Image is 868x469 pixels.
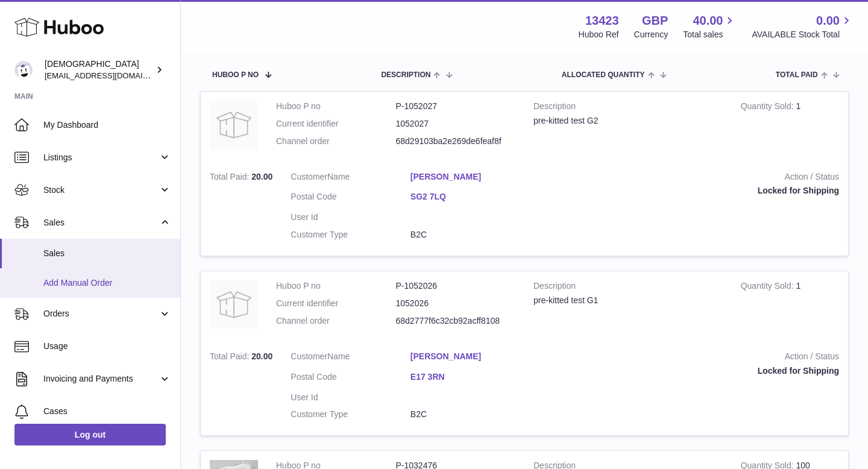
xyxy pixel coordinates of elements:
a: 40.00 Total sales [683,13,737,40]
dt: Current identifier [276,298,396,309]
span: 40.00 [693,13,723,29]
dt: Postal Code [291,191,410,206]
span: Sales [43,248,171,259]
strong: 13423 [585,13,619,29]
span: Listings [43,152,159,163]
strong: Description [533,101,723,115]
dd: 1052027 [396,118,516,130]
td: 1 [732,271,848,342]
dt: User Id [291,212,410,223]
span: Customer [291,172,327,181]
strong: Total Paid [210,351,251,364]
span: Total paid [776,71,818,79]
div: pre-kitted test G2 [533,115,723,127]
dt: Customer Type [291,229,410,241]
div: Currency [634,29,668,40]
span: Sales [43,217,159,228]
strong: GBP [642,13,668,29]
div: Huboo Ref [579,29,619,40]
span: 0.00 [816,13,840,29]
a: E17 3RN [410,371,530,383]
dd: 1052026 [396,298,516,309]
span: Add Manual Order [43,277,171,289]
strong: Action / Status [548,171,839,186]
dd: 68d29103ba2e269de6feaf8f [396,136,516,147]
dt: Channel order [276,315,396,327]
span: Huboo P no [212,71,259,79]
div: [DEMOGRAPHIC_DATA] [45,58,153,81]
span: Usage [43,341,171,352]
a: Log out [14,424,166,445]
span: 20.00 [251,172,272,181]
dt: User Id [291,392,410,403]
strong: Quantity Sold [741,281,796,294]
span: Total sales [683,29,737,40]
strong: Quantity Sold [741,101,796,114]
strong: Description [533,280,723,295]
dd: P-1052026 [396,280,516,292]
span: Description [381,71,430,79]
strong: Action / Status [548,351,839,365]
dt: Current identifier [276,118,396,130]
span: Orders [43,308,159,319]
span: AVAILABLE Stock Total [752,29,854,40]
a: [PERSON_NAME] [410,171,530,183]
span: ALLOCATED Quantity [562,71,645,79]
span: Stock [43,184,159,196]
dt: Huboo P no [276,101,396,112]
div: Locked for Shipping [548,185,839,197]
dt: Huboo P no [276,280,396,292]
td: 1 [732,92,848,162]
div: pre-kitted test G1 [533,295,723,306]
dt: Name [291,171,410,186]
dt: Name [291,351,410,365]
dt: Customer Type [291,409,410,420]
img: no-photo.jpg [210,101,258,149]
div: Locked for Shipping [548,365,839,377]
span: Invoicing and Payments [43,373,159,385]
dd: 68d2777f6c32cb92acff8108 [396,315,516,327]
span: My Dashboard [43,119,171,131]
a: 0.00 AVAILABLE Stock Total [752,13,854,40]
span: [EMAIL_ADDRESS][DOMAIN_NAME] [45,71,177,80]
a: [PERSON_NAME] [410,351,530,362]
dt: Postal Code [291,371,410,386]
span: Cases [43,406,171,417]
a: SG2 7LQ [410,191,530,203]
span: Customer [291,351,327,361]
dd: P-1052027 [396,101,516,112]
img: no-photo.jpg [210,280,258,329]
span: 20.00 [251,351,272,361]
dt: Channel order [276,136,396,147]
dd: B2C [410,409,530,420]
strong: Total Paid [210,172,251,184]
img: olgazyuz@outlook.com [14,61,33,79]
dd: B2C [410,229,530,241]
